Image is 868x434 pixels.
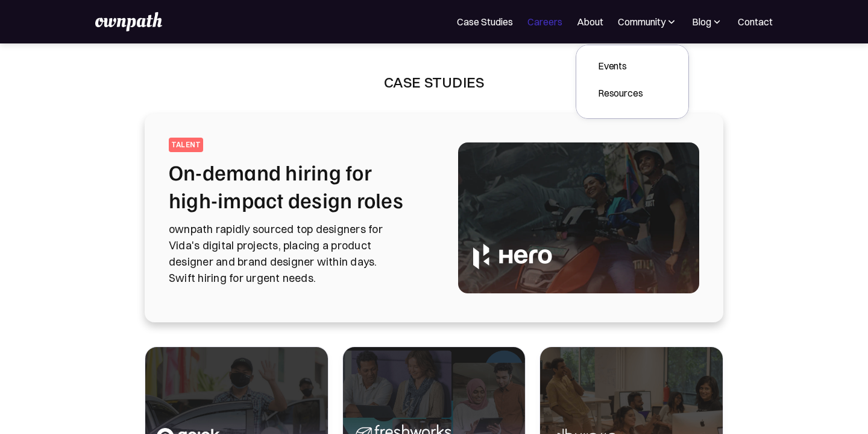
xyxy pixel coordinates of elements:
a: Events [588,55,653,77]
a: Contact [738,14,773,29]
div: Community [618,14,678,29]
div: Resources [598,86,643,100]
h2: On-demand hiring for high-impact design roles [169,158,429,214]
a: Case Studies [457,14,513,29]
div: Blog [692,14,711,29]
div: Blog [692,14,723,29]
a: talentOn-demand hiring for high-impact design rolesownpath rapidly sourced top designers for Vida... [169,138,699,298]
div: Community [618,14,665,29]
a: Resources [588,82,653,104]
p: ownpath rapidly sourced top designers for Vida's digital projects, placing a product designer and... [169,221,429,286]
a: About [577,14,603,29]
div: talent [171,140,201,150]
nav: Community [576,45,690,119]
div: Events [598,59,643,73]
a: Careers [527,14,562,29]
div: Case Studies [384,72,485,92]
